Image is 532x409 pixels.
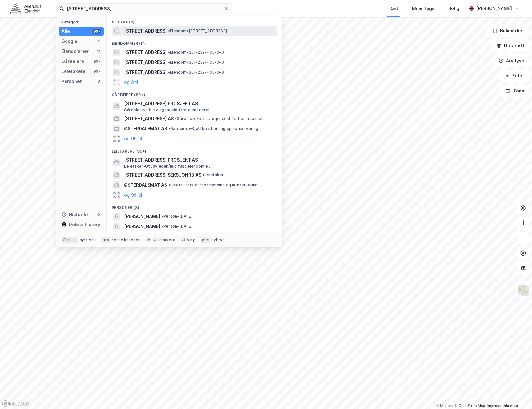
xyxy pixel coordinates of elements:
[107,15,282,26] div: Google (1)
[168,183,258,188] span: Leietaker • Kjøttbearbeiding og konservering
[92,29,101,34] div: 99+
[107,144,282,155] div: Leietakere (99+)
[124,100,275,107] span: [STREET_ADDRESS] PROSJEKT AS
[2,400,29,407] a: Mapbox homepage
[96,49,101,54] div: 11
[61,78,82,85] div: Personer
[61,58,84,65] div: Gårdeiere
[124,213,160,220] span: [PERSON_NAME]
[161,224,192,229] span: Person • [DATE]
[64,4,224,13] input: Søk på adresse, matrikkel, gårdeiere, leietakere eller personer
[476,5,512,12] div: [PERSON_NAME]
[500,85,529,97] button: Tags
[124,69,167,76] span: [STREET_ADDRESS]
[412,5,435,12] div: Mine Tags
[61,38,77,45] div: Google
[124,27,167,35] span: [STREET_ADDRESS]
[168,183,170,187] span: •
[175,116,263,121] span: Gårdeiere • Utl. av egen/leid fast eiendom el.
[124,191,142,199] button: og 96 til
[96,212,101,217] div: 0
[168,126,170,131] span: •
[10,3,41,14] img: akershus-eiendom-logo.9091f326c980b4bce74ccdd9f866810c.svg
[517,285,529,297] img: Z
[61,48,89,55] div: Eiendommer
[501,379,532,409] div: Kontrollprogram for chat
[124,79,140,86] button: og 8 til
[124,107,211,112] span: Gårdeiere • Utl. av egen/leid fast eiendom el.
[69,221,100,228] div: Delete history
[203,173,204,177] span: •
[124,223,160,230] span: [PERSON_NAME]
[124,49,167,56] span: [STREET_ADDRESS]
[168,60,170,65] span: •
[107,36,282,47] div: Eiendommer (11)
[487,404,518,408] a: Improve this map
[92,59,101,64] div: 99+
[448,5,459,12] div: Bolig
[61,68,86,75] div: Leietakere
[61,28,70,35] div: Alle
[175,116,177,121] span: •
[168,28,170,33] span: •
[161,214,163,219] span: •
[161,214,192,219] span: Person • [DATE]
[107,87,282,99] div: Gårdeiere (99+)
[159,237,176,242] div: markere
[168,50,224,55] span: Eiendom • 301-232-400-0-0
[61,237,78,243] div: Ctrl + k
[92,69,101,74] div: 99+
[487,24,529,37] button: Bokmerker
[124,125,167,132] span: ØSTERDALSMAT AS
[96,79,101,84] div: 3
[124,181,167,189] span: ØSTERDALSMAT AS
[161,224,163,229] span: •
[203,173,224,178] span: Leietaker
[124,59,167,66] span: [STREET_ADDRESS]
[124,171,201,179] span: [STREET_ADDRESS] SEKSJON 13 AS
[61,211,89,218] div: Historikk
[168,50,170,54] span: •
[389,5,398,12] div: Kart
[61,20,104,24] div: Kategori
[112,237,141,242] div: neste kategori
[436,404,454,408] a: Mapbox
[168,60,224,65] span: Eiendom • 301-232-400-0-0
[211,237,224,242] div: avbryt
[124,135,142,142] button: og 96 til
[187,237,196,242] div: velg
[124,156,275,164] span: [STREET_ADDRESS] PROSJEKT AS
[168,28,227,34] span: Eiendom • [STREET_ADDRESS]
[501,379,532,409] iframe: Chat Widget
[491,39,529,52] button: Datasett
[107,200,282,211] div: Personer (3)
[96,39,101,44] div: 1
[124,115,174,122] span: [STREET_ADDRESS] AS
[168,70,170,75] span: •
[201,237,210,243] div: esc
[80,237,96,242] div: nytt søk
[168,126,259,131] span: Gårdeiere • Kjøttbearbeiding og konservering
[124,164,210,169] span: Leietaker • Utl. av egen/leid fast eiendom el.
[499,70,529,82] button: Filter
[455,404,485,408] a: OpenStreetMap
[168,70,224,75] span: Eiendom • 301-232-400-0-0
[101,237,110,243] div: tab
[493,54,529,67] button: Analyse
